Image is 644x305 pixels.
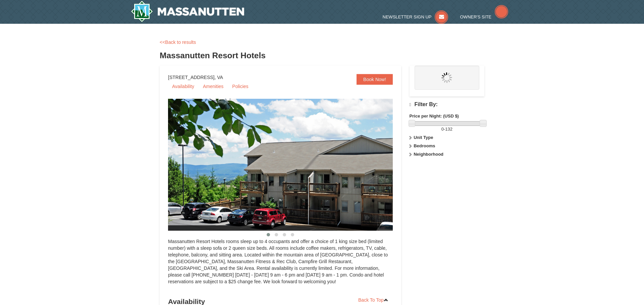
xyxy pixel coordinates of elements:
span: Newsletter Sign Up [383,14,432,19]
a: Newsletter Sign Up [383,14,448,19]
h4: Filter By: [410,101,484,108]
label: - [410,126,484,133]
img: wait.gif [441,72,452,83]
a: <<Back to results [160,40,196,45]
a: Owner's Site [460,14,508,19]
a: Back To Top [354,295,393,305]
span: Owner's Site [460,14,492,19]
strong: Neighborhood [414,152,443,157]
strong: Bedrooms [414,143,435,148]
a: Availability [168,81,198,91]
h3: Massanutten Resort Hotels [160,49,484,62]
a: Book Now! [357,74,393,85]
strong: Unit Type [414,135,433,140]
img: Massanutten Resort Logo [131,1,244,22]
strong: Price per Night: (USD $) [410,113,459,119]
a: Massanutten Resort [131,1,244,22]
span: 132 [445,127,452,132]
img: 19219026-1-e3b4ac8e.jpg [168,99,410,231]
a: Policies [228,81,252,91]
div: Massanutten Resort Hotels rooms sleep up to 4 occupants and offer a choice of 1 king size bed (li... [168,238,393,292]
span: 0 [441,127,444,132]
a: Amenities [199,81,227,91]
